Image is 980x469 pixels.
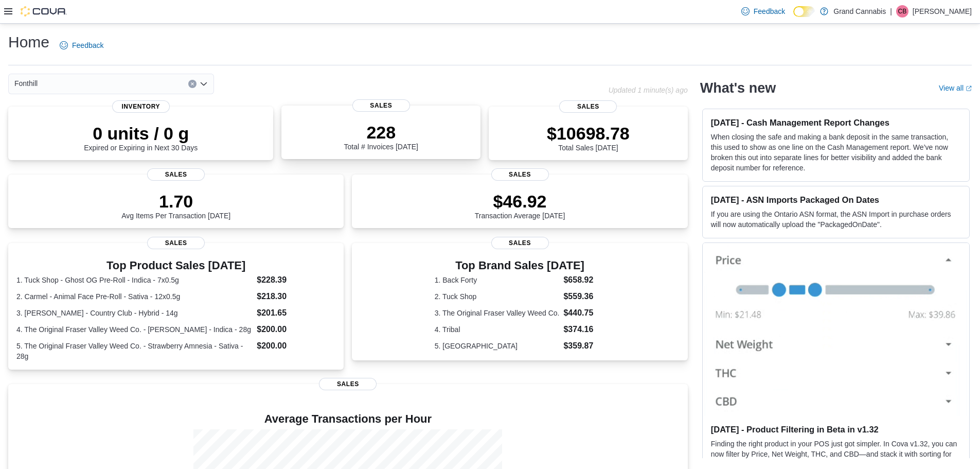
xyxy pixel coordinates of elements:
[257,340,335,352] dd: $200.00
[147,237,205,249] span: Sales
[21,6,67,16] img: Cova
[475,191,565,212] p: $46.92
[16,341,253,361] dt: 5. The Original Fraser Valley Weed Co. - Strawberry Amnesia - Sativa - 28g
[8,32,49,53] h1: Home
[547,123,630,144] p: $10698.78
[352,99,410,112] span: Sales
[344,122,418,151] div: Total # Invoices [DATE]
[257,323,335,336] dd: $200.00
[121,191,230,212] p: 1.70
[896,5,908,18] div: Colton Braun
[200,80,208,88] button: Open list of options
[435,341,560,351] dt: 5. [GEOGRAPHIC_DATA]
[609,86,688,94] p: Updated 1 minute(s) ago
[147,168,205,181] span: Sales
[112,100,170,113] span: Inventory
[939,84,972,92] a: View allExternal link
[700,80,776,96] h2: What's new
[754,6,785,16] span: Feedback
[56,35,108,56] a: Feedback
[16,291,253,302] dt: 2. Carmel - Animal Face Pre-Roll - Sativa - 12x0.5g
[435,275,560,285] dt: 1. Back Forty
[793,6,815,17] input: Dark Mode
[121,191,230,220] div: Avg Items Per Transaction [DATE]
[188,80,197,88] button: Clear input
[84,123,198,152] div: Expired or Expiring in Next 30 Days
[711,424,961,435] h3: [DATE] - Product Filtering in Beta in v1.32
[711,209,961,230] p: If you are using the Ontario ASN format, the ASN Import in purchase orders will now automatically...
[711,195,961,205] h3: [DATE] - ASN Imports Packaged On Dates
[491,168,549,181] span: Sales
[563,340,605,352] dd: $359.87
[563,290,605,303] dd: $559.36
[319,378,377,390] span: Sales
[257,274,335,286] dd: $228.39
[711,132,961,173] p: When closing the safe and making a bank deposit in the same transaction, this used to show as one...
[475,191,565,220] div: Transaction Average [DATE]
[833,5,886,18] p: Grand Cannabis
[435,291,560,302] dt: 2. Tuck Shop
[435,259,605,272] h3: Top Brand Sales [DATE]
[257,290,335,303] dd: $218.30
[890,5,892,18] p: |
[966,85,972,92] svg: External link
[435,324,560,335] dt: 4. Tribal
[16,259,335,272] h3: Top Product Sales [DATE]
[793,17,794,18] span: Dark Mode
[16,413,680,425] h4: Average Transactions per Hour
[16,275,253,285] dt: 1. Tuck Shop - Ghost OG Pre-Roll - Indica - 7x0.5g
[257,307,335,319] dd: $201.65
[491,237,549,249] span: Sales
[14,77,38,90] span: Fonthill
[344,122,418,143] p: 228
[913,5,972,18] p: [PERSON_NAME]
[16,308,253,318] dt: 3. [PERSON_NAME] - Country Club - Hybrid - 14g
[711,117,961,128] h3: [DATE] - Cash Management Report Changes
[16,324,253,335] dt: 4. The Original Fraser Valley Weed Co. - [PERSON_NAME] - Indica - 28g
[72,40,103,50] span: Feedback
[547,123,630,152] div: Total Sales [DATE]
[563,323,605,336] dd: $374.16
[898,5,907,18] span: CB
[435,308,560,318] dt: 3. The Original Fraser Valley Weed Co.
[563,307,605,319] dd: $440.75
[84,123,198,144] p: 0 units / 0 g
[559,100,617,113] span: Sales
[563,274,605,286] dd: $658.92
[737,1,789,22] a: Feedback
